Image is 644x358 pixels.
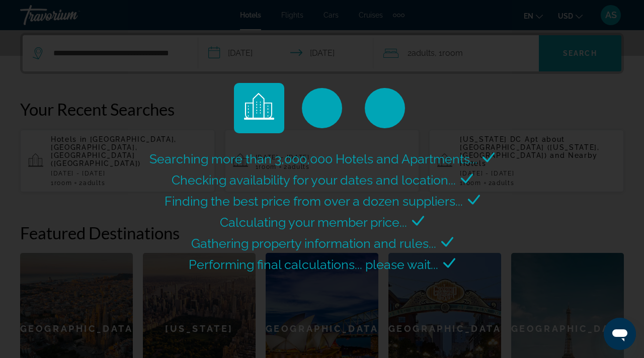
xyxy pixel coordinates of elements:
span: Gathering property information and rules... [191,236,436,251]
span: Finding the best price from over a dozen suppliers... [165,194,463,209]
span: Searching more than 3,000,000 Hotels and Apartments... [149,151,477,166]
span: Checking availability for your dates and location... [172,172,456,188]
span: Calculating your member price... [220,215,407,230]
iframe: Button to launch messaging window [604,318,636,350]
span: Performing final calculations... please wait... [189,257,438,272]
